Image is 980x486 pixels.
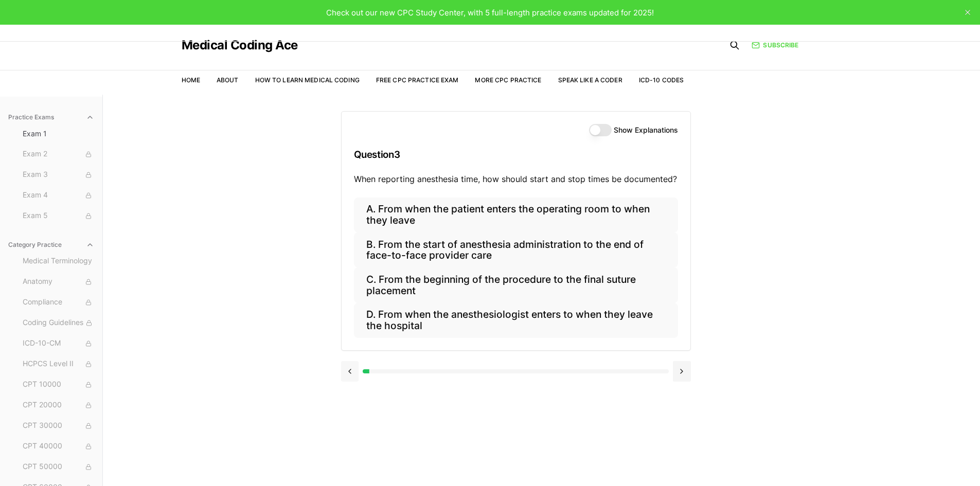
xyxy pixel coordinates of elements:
[19,438,98,455] button: CPT 40000
[23,400,94,411] span: CPT 20000
[19,459,98,475] button: CPT 50000
[959,4,976,21] button: close
[23,297,94,308] span: Compliance
[19,146,98,163] button: Exam 2
[19,376,98,393] button: CPT 10000
[23,149,94,160] span: Exam 2
[182,39,298,51] a: Medical Coding Ace
[4,237,98,253] button: Category Practice
[23,190,94,201] span: Exam 4
[23,317,94,329] span: Coding Guidelines
[23,210,94,222] span: Exam 5
[23,420,94,431] span: CPT 30000
[19,315,98,331] button: Coding Guidelines
[19,274,98,290] button: Anatomy
[217,76,239,84] a: About
[19,397,98,413] button: CPT 20000
[639,76,684,84] a: ICD-10 Codes
[19,335,98,352] button: ICD-10-CM
[475,76,541,84] a: More CPC Practice
[19,125,98,142] button: Exam 1
[326,8,654,17] span: Check out our new CPC Study Center, with 5 full-length practice exams updated for 2025!
[19,187,98,204] button: Exam 4
[23,169,94,181] span: Exam 3
[354,139,678,170] h3: Question 3
[19,356,98,372] button: HCPCS Level II
[182,76,200,84] a: Home
[23,276,94,287] span: Anatomy
[19,418,98,434] button: CPT 30000
[558,76,622,84] a: Speak Like a Coder
[23,441,94,452] span: CPT 40000
[752,41,798,50] a: Subscribe
[19,208,98,224] button: Exam 5
[23,338,94,349] span: ICD-10-CM
[4,109,98,125] button: Practice Exams
[19,294,98,311] button: Compliance
[23,358,94,370] span: HCPCS Level II
[614,127,678,134] label: Show Explanations
[23,379,94,390] span: CPT 10000
[354,173,678,185] p: When reporting anesthesia time, how should start and stop times be documented?
[354,232,678,267] button: B. From the start of anesthesia administration to the end of face-to-face provider care
[23,461,94,473] span: CPT 50000
[354,303,678,338] button: D. From when the anesthesiologist enters to when they leave the hospital
[23,256,94,267] span: Medical Terminology
[376,76,459,84] a: Free CPC Practice Exam
[255,76,360,84] a: How to Learn Medical Coding
[354,197,678,232] button: A. From when the patient enters the operating room to when they leave
[23,129,94,139] span: Exam 1
[19,253,98,269] button: Medical Terminology
[19,167,98,183] button: Exam 3
[354,267,678,302] button: C. From the beginning of the procedure to the final suture placement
